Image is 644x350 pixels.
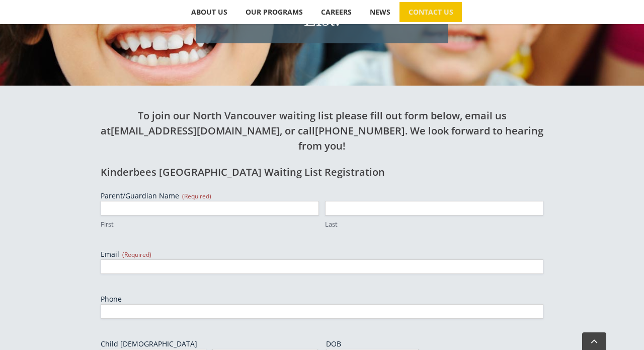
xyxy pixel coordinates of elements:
legend: Parent/Guardian Name [101,191,211,201]
span: NEWS [370,9,390,16]
span: OUR PROGRAMS [246,9,303,16]
span: ABOUT US [191,9,227,16]
h2: Kinderbees [GEOGRAPHIC_DATA] Waiting List Registration [101,165,543,180]
legend: Child [DEMOGRAPHIC_DATA] [101,339,197,349]
label: DOB [326,339,543,349]
label: First [101,220,319,229]
span: CAREERS [321,9,352,16]
a: ABOUT US [182,2,236,22]
a: CAREERS [312,2,360,22]
span: CONTACT US [409,9,453,16]
a: [EMAIL_ADDRESS][DOMAIN_NAME] [111,124,280,137]
a: [PHONE_NUMBER] [315,124,405,137]
label: Last [325,220,543,229]
span: (Required) [182,192,211,200]
a: NEWS [361,2,399,22]
a: OUR PROGRAMS [236,2,311,22]
h2: To join our North Vancouver waiting list please fill out form below, email us at , or call . We l... [101,108,543,154]
span: (Required) [122,250,151,259]
label: Phone [101,294,543,304]
label: Email [101,249,543,259]
a: CONTACT US [399,2,462,22]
